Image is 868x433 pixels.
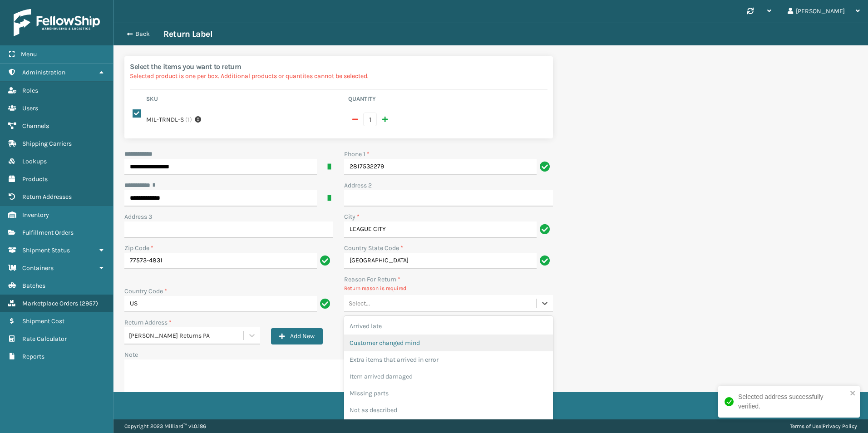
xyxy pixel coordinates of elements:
[124,212,152,221] label: Address 3
[22,211,49,219] span: Inventory
[79,300,98,307] span: ( 2957 )
[22,335,67,343] span: Rate Calculator
[344,149,370,159] label: Phone 1
[22,246,70,254] span: Shipment Status
[124,351,138,359] label: Note
[21,50,37,58] span: Menu
[344,351,553,368] div: Extra items that arrived in error
[22,264,54,272] span: Containers
[22,229,74,236] span: Fulfillment Orders
[124,243,153,253] label: Zip Code
[344,275,400,284] label: Reason For Return
[22,157,47,165] span: Lookups
[344,181,372,190] label: Address 2
[130,71,547,81] p: Selected product is one per box. Additional products or quantites cannot be selected.
[22,300,78,307] span: Marketplace Orders
[130,62,547,71] h2: Select the items you want to return
[344,335,553,351] div: Customer changed mind
[143,95,345,106] th: Sku
[344,368,553,385] div: Item arrived damaged
[122,30,163,38] button: Back
[163,29,212,39] h3: Return Label
[344,212,360,221] label: City
[271,328,323,344] button: Add New
[185,115,192,124] span: ( 1 )
[22,69,65,76] span: Administration
[344,402,553,418] div: Not as described
[22,353,44,360] span: Reports
[344,284,553,292] p: Return reason is required
[22,193,72,201] span: Return Addresses
[22,282,45,290] span: Batches
[344,385,553,402] div: Missing parts
[344,243,403,253] label: Country State Code
[22,122,49,130] span: Channels
[22,175,48,183] span: Products
[738,392,847,411] div: Selected address successfully verified.
[14,9,100,36] img: logo
[344,318,553,335] div: Arrived late
[345,95,547,106] th: Quantity
[146,115,184,124] label: MIL-TRNDL-S
[22,104,38,112] span: Users
[124,419,206,433] p: Copyright 2023 Milliard™ v 1.0.186
[850,389,856,398] button: close
[22,87,38,94] span: Roles
[22,317,64,325] span: Shipment Cost
[129,331,244,340] div: [PERSON_NAME] Returns PA
[124,286,167,296] label: Country Code
[124,318,172,327] label: Return Address
[349,299,370,308] div: Select...
[22,140,72,148] span: Shipping Carriers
